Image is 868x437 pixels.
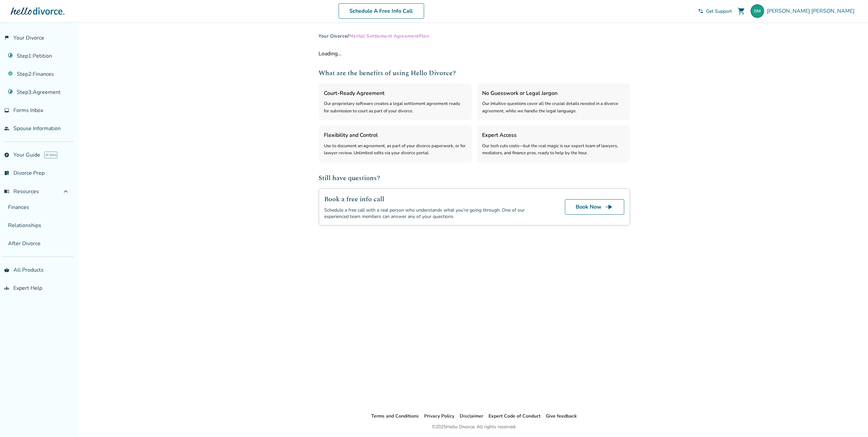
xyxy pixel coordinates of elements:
[371,413,419,419] a: Terms and Conditions
[706,8,732,14] span: Get Support
[339,3,424,19] a: Schedule A Free Info Call
[324,131,466,140] h3: Flexibility and Control
[324,100,466,115] div: Our proprietary software creates a legal settlement agreement ready for submission to court as pa...
[482,131,625,140] h3: Expert Access
[319,33,348,39] a: Your Divorce
[4,189,9,194] span: menu_book
[767,7,857,15] span: [PERSON_NAME] [PERSON_NAME]
[62,187,70,196] span: expand_less
[565,199,624,215] a: Book Nowline_end_arrow
[4,188,39,195] span: Resources
[605,203,613,211] span: line_end_arrow
[319,68,630,78] h2: What are the benefits of using Hello Divorce?
[482,100,625,115] div: Our intuitive questions cover all the crucial details needed in a divorce agreement, while we han...
[737,7,745,15] span: shopping_cart
[325,207,549,220] div: Schedule a free call with a real person who understands what you’re going through. One of our exp...
[324,89,466,98] h3: Court-Ready Agreement
[4,170,9,176] span: list_alt_check
[13,107,43,114] span: Forms Inbox
[4,267,9,273] span: shopping_basket
[834,405,868,437] iframe: Chat Widget
[489,413,541,419] a: Expert Code of Conduct
[698,8,732,14] a: phone_in_talkGet Support
[319,33,630,39] div: /
[319,50,630,57] div: Loading...
[325,194,549,204] h2: Book a free info call
[546,412,577,420] li: Give feedback
[698,8,703,14] span: phone_in_talk
[482,89,625,98] h3: No Guesswork or Legal Jargon
[319,173,630,183] h2: Still have questions?
[4,285,9,291] span: groups
[432,423,517,431] div: © 2025 Hello Divorce. All rights reserved.
[482,143,625,157] div: Our tech cuts costs—but the real magic is our expert team of lawyers, mediators, and finance pros...
[751,4,764,18] img: Brianna Matheus
[4,35,9,41] span: flag_2
[44,152,57,158] span: AI beta
[424,413,455,419] a: Privacy Policy
[4,108,9,113] span: inbox
[324,143,466,157] div: Use to document an agreement, as part of your divorce paperwork, or for lawyer review. Unlimited ...
[460,412,483,420] li: Disclaimer
[4,126,9,131] span: people
[349,33,429,39] span: Marital Settlement Agreement Plan
[4,152,9,158] span: explore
